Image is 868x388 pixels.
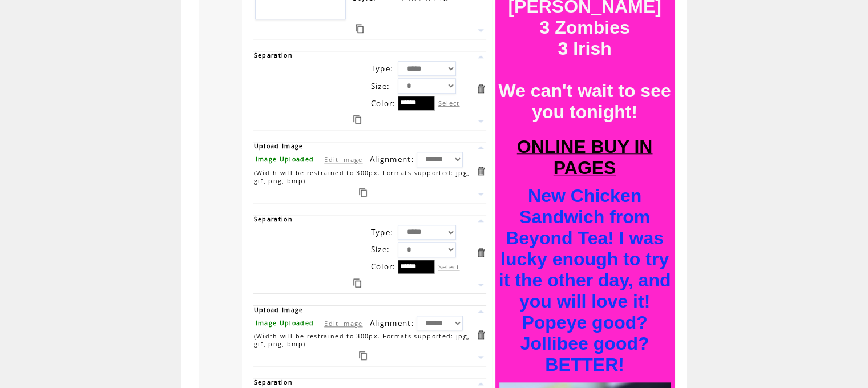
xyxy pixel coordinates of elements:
[517,150,653,175] a: ONLINE BUY IN PAGES
[370,261,395,272] span: Color:
[324,319,362,328] a: Edit Image
[475,247,486,258] a: Delete this item
[370,63,393,74] span: Type:
[475,189,486,200] a: Move this item down
[370,98,395,108] span: Color:
[475,165,486,176] a: Delete this item
[369,154,414,164] span: Alignment:
[475,329,486,340] a: Delete this item
[475,116,486,127] a: Move this item down
[253,306,303,314] span: Upload Image
[475,142,486,153] a: Move this item up
[475,51,486,62] a: Move this item up
[353,115,361,124] a: Duplicate this item
[353,278,361,288] a: Duplicate this item
[324,155,362,164] a: Edit Image
[253,332,470,348] span: (Width will be restrained to 300px. Formats supported: jpg, gif, png, bmp)
[253,378,292,386] span: Separation
[253,51,292,59] span: Separation
[475,352,486,363] a: Move this item down
[356,24,364,33] a: Duplicate this item
[359,351,367,360] a: Duplicate this item
[438,99,459,107] label: Select
[359,188,367,197] a: Duplicate this item
[253,142,303,150] span: Upload Image
[475,280,486,290] a: Move this item down
[499,185,671,375] font: New Chicken Sandwich from Beyond Tea! I was lucky enough to try it the other day, and you will lo...
[255,155,314,163] span: Image Uploaded
[253,215,292,223] span: Separation
[438,262,459,271] label: Select
[517,136,653,178] font: ONLINE BUY IN PAGES
[475,25,486,36] a: Move this item down
[370,244,390,254] span: Size:
[475,83,486,94] a: Delete this item
[253,169,470,185] span: (Width will be restrained to 300px. Formats supported: jpg, gif, png, bmp)
[369,318,414,328] span: Alignment:
[475,215,486,226] a: Move this item up
[370,227,393,237] span: Type:
[255,319,314,327] span: Image Uploaded
[475,306,486,317] a: Move this item up
[370,81,390,91] span: Size:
